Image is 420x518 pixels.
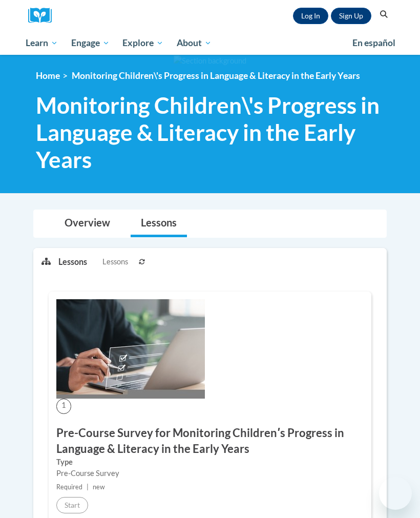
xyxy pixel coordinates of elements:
label: Type [56,457,364,468]
i:  [380,11,389,18]
span: Monitoring Children\'s Progress in Language & Literacy in the Early Years [72,70,360,81]
a: Cox Campus [28,8,59,24]
img: Section background [174,55,246,67]
button: Start [56,497,88,513]
a: Overview [54,210,120,237]
iframe: Button to launch messaging window [379,477,412,510]
span: Explore [122,37,163,49]
img: Logo brand [28,8,59,24]
a: Engage [65,31,116,55]
span: 1 [56,399,71,413]
button: Search [376,8,392,20]
a: Learn [19,31,65,55]
span: Engage [71,37,110,49]
span: | [87,483,89,491]
h3: Pre-Course Survey for Monitoring Childrenʹs Progress in Language & Literacy in the Early Years [56,425,364,457]
a: Lessons [131,210,187,237]
img: Course Image [56,299,205,399]
a: En español [346,32,402,54]
span: Monitoring Children\'s Progress in Language & Literacy in the Early Years [36,92,389,173]
a: Home [36,70,60,81]
a: About [170,31,218,55]
span: Learn [26,37,58,49]
span: Required [56,483,82,491]
a: Log In [293,8,328,24]
div: Pre-Course Survey [56,468,364,479]
span: En español [352,37,395,48]
p: Lessons [58,256,87,267]
a: Register [331,8,371,24]
div: Main menu [18,31,402,55]
span: Lessons [102,256,128,267]
a: Explore [116,31,170,55]
span: new [93,483,105,491]
span: About [177,37,212,49]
